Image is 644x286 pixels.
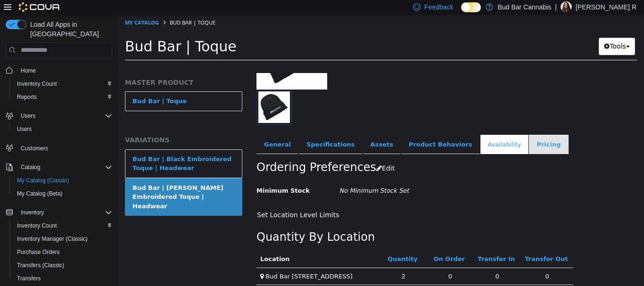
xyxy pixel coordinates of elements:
span: Bud Bar | Toque [7,24,119,41]
a: Reports [13,91,41,103]
button: My Catalog (Classic) [9,174,116,187]
td: 0 [403,253,455,271]
span: Inventory Count [13,220,112,231]
a: Product Behaviors [283,121,362,140]
a: Quantity [270,241,302,248]
span: Dark Mode [461,12,462,13]
div: Bud Bar | [PERSON_NAME] Embroidered Toque | Headwear [15,169,117,197]
button: Transfers [9,272,116,285]
button: Inventory [2,206,116,219]
a: General [139,121,181,140]
span: Transfers [17,275,41,282]
button: Location [142,240,173,250]
button: Users [2,109,116,123]
button: Catalog [2,161,116,174]
span: My Catalog (Beta) [17,190,63,197]
span: Inventory Count [17,222,57,229]
span: My Catalog (Beta) [13,188,112,199]
span: Users [17,125,32,133]
td: 2 [262,253,309,271]
a: Users [13,123,35,135]
span: Inventory Manager (Classic) [17,235,88,243]
img: Cova [19,2,61,12]
a: Transfer In [360,241,399,248]
a: Availability [363,121,411,140]
span: Bud Bar [STREET_ADDRESS] [148,259,235,266]
i: No Minimum Stock Set [222,173,291,180]
span: Bud Bar | Toque [52,5,98,12]
button: Reports [9,90,116,104]
a: Transfer Out [407,241,452,248]
h5: MASTER PRODUCT [7,64,124,73]
h2: Ordering Preferences [139,146,258,161]
span: Reports [13,91,112,103]
span: Purchase Orders [17,248,60,256]
a: Customers [17,143,52,154]
button: Users [17,110,39,122]
a: Purchase Orders [13,246,64,258]
span: Inventory Count [13,78,112,90]
a: Home [17,65,40,76]
span: Home [21,67,36,74]
a: Inventory Manager (Classic) [13,233,91,245]
span: Users [13,123,112,135]
button: Home [2,63,116,77]
input: Dark Mode [461,2,481,12]
a: On Order [315,241,349,248]
span: Customers [17,142,112,154]
h2: Quantity By Location [139,216,257,230]
button: Inventory Manager (Classic) [9,232,116,245]
button: My Catalog (Beta) [9,187,116,200]
span: Customers [21,145,48,152]
button: Customers [2,141,116,155]
span: Load All Apps in [GEOGRAPHIC_DATA] [26,20,112,39]
span: Inventory Count [17,80,57,88]
button: Catalog [17,162,44,173]
span: Inventory [21,209,44,216]
td: 0 [309,253,355,271]
button: Tools [481,24,517,41]
p: Bud Bar Cannabis [498,1,552,13]
a: My Catalog [7,5,41,12]
span: Transfers (Classic) [17,261,64,269]
a: Specifications [181,121,244,140]
a: Bud Bar | Toque [7,77,124,97]
button: Purchase Orders [9,245,116,259]
a: My Catalog (Beta) [13,188,66,199]
span: Transfers [13,273,112,284]
a: Pricing [411,121,450,140]
span: My Catalog (Classic) [17,177,69,184]
span: Minimum Stock [139,173,192,180]
span: Users [17,110,112,122]
span: Inventory [17,207,112,218]
span: Home [17,64,112,76]
div: Kellie R [561,1,572,13]
a: Inventory Count [13,220,61,231]
button: Transfers (Classic) [9,259,116,272]
button: Set Location Level Limits [139,192,227,210]
a: My Catalog (Classic) [13,175,73,186]
button: Inventory Count [9,77,116,90]
button: Edit [258,146,281,163]
a: Transfers [13,273,44,284]
span: Feedback [424,2,453,12]
span: Purchase Orders [13,246,112,258]
button: Inventory Count [9,219,116,232]
p: [PERSON_NAME] R [576,1,636,13]
span: Reports [17,93,37,101]
span: Catalog [17,162,112,173]
span: My Catalog (Classic) [13,175,112,186]
h5: VARIATIONS [7,122,124,130]
p: | [555,1,557,13]
a: Transfers (Classic) [13,260,68,271]
span: Transfers (Classic) [13,260,112,271]
button: Inventory [17,207,48,218]
span: Users [21,112,35,120]
span: Inventory Manager (Classic) [13,233,112,245]
button: Users [9,123,116,136]
div: Bud Bar | Black Embroidered Toque | Headwear [15,140,117,159]
span: Catalog [21,163,40,171]
a: Assets [245,121,283,140]
a: Inventory Count [13,78,61,90]
td: 0 [355,253,403,271]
